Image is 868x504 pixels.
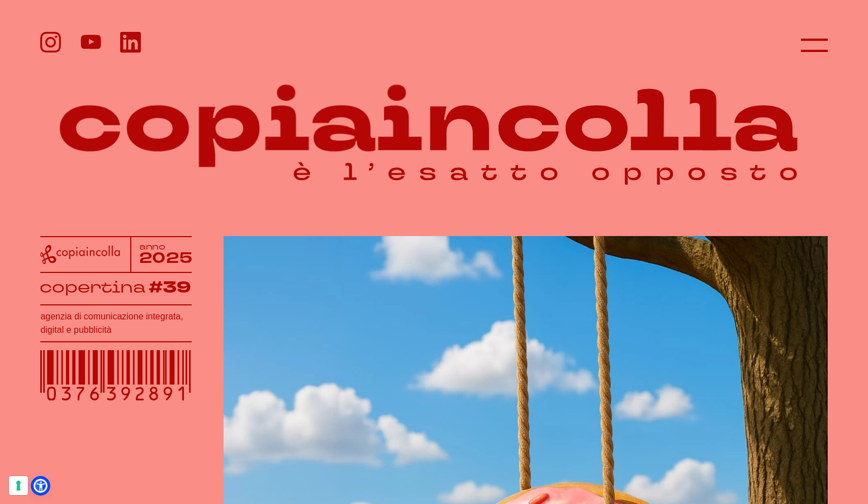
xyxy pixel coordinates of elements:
tspan: 2025 [139,248,192,269]
tspan: #39 [148,277,191,299]
tspan: copertina [40,277,145,298]
tspan: anno [139,241,165,252]
a: Open Accessibility Menu [34,479,48,493]
h1: agenzia di comunicazione integrata, digital e pubblicità [40,310,191,337]
button: Le tue preferenze relative al consenso per le tecnologie di tracciamento [9,476,28,495]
